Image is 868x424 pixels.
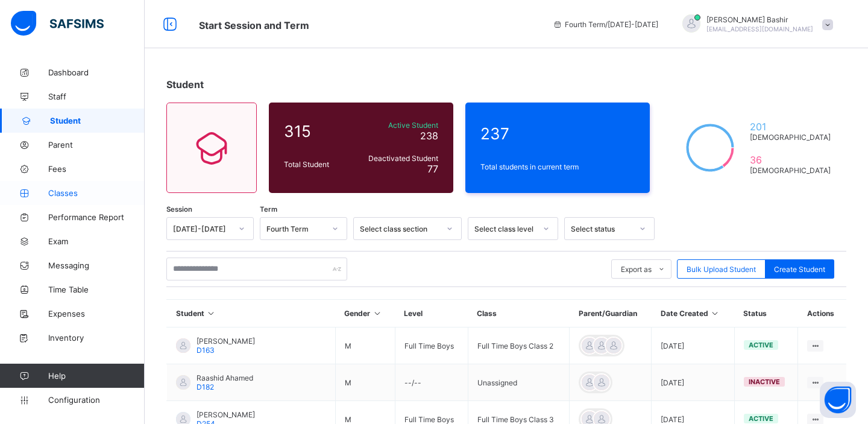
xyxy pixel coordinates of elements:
td: M [335,327,395,364]
span: Start Session and Term [199,19,309,31]
span: [PERSON_NAME] [197,337,255,346]
td: [DATE] [652,327,735,364]
div: Select class section [360,224,439,233]
span: Inventory [48,333,145,343]
span: Parent [48,140,145,150]
th: Date Created [652,300,735,327]
td: --/-- [395,364,468,401]
span: [DEMOGRAPHIC_DATA] [750,166,831,175]
span: 77 [427,163,438,175]
img: safsims [11,11,104,36]
span: Fees [48,164,145,174]
span: Bulk Upload Student [687,265,756,274]
span: [PERSON_NAME] [197,410,255,419]
th: Level [395,300,468,327]
span: Export as [621,265,652,274]
span: Help [48,371,144,381]
span: Exam [48,236,145,246]
span: Create Student [774,265,825,274]
div: HamidBashir [670,14,839,34]
span: [PERSON_NAME] Bashir [706,15,813,24]
td: M [335,364,395,401]
td: Full Time Boys Class 2 [468,327,570,364]
span: Messaging [48,261,145,270]
span: session/term information [553,20,658,29]
th: Student [167,300,336,327]
th: Parent/Guardian [570,300,652,327]
td: Unassigned [468,364,570,401]
span: Staff [48,92,145,101]
div: Total Student [281,157,354,172]
span: 201 [750,121,831,133]
span: Raashid Ahamed [197,373,253,382]
button: Open asap [820,382,856,418]
span: Configuration [48,395,144,405]
span: 237 [480,124,635,143]
i: Sort in Ascending Order [206,309,216,318]
span: Deactivated Student [357,154,438,163]
span: Dashboard [48,68,145,77]
th: Status [734,300,798,327]
span: Time Table [48,285,145,294]
span: 238 [420,130,438,142]
th: Actions [798,300,846,327]
span: 36 [750,154,831,166]
span: active [749,341,773,349]
span: D163 [197,346,215,355]
span: [EMAIL_ADDRESS][DOMAIN_NAME] [706,25,813,33]
th: Class [468,300,570,327]
span: Session [166,205,192,214]
i: Sort in Ascending Order [372,309,382,318]
th: Gender [335,300,395,327]
span: Term [260,205,277,214]
span: Expenses [48,309,145,318]
td: [DATE] [652,364,735,401]
div: Fourth Term [266,224,325,233]
span: Classes [48,188,145,198]
span: Performance Report [48,212,145,222]
span: Student [50,116,145,125]
td: Full Time Boys [395,327,468,364]
span: active [749,414,773,423]
span: Total students in current term [480,162,635,171]
span: D182 [197,382,214,391]
div: [DATE]-[DATE] [173,224,231,233]
div: Select class level [474,224,536,233]
span: inactive [749,378,780,386]
span: Active Student [357,121,438,130]
div: Select status [571,224,632,233]
span: 315 [284,122,351,141]
span: Student [166,78,204,90]
i: Sort in Ascending Order [710,309,720,318]
span: [DEMOGRAPHIC_DATA] [750,133,831,142]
